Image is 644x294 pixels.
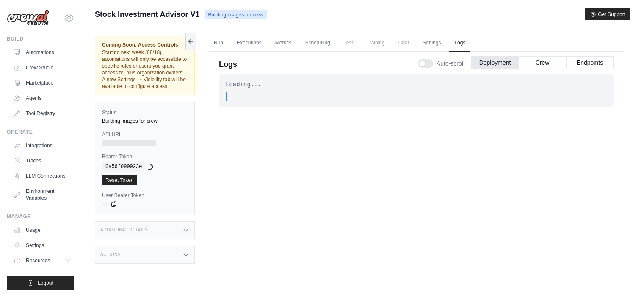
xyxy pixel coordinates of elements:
[209,34,228,52] a: Run
[102,109,188,116] label: Status
[26,257,50,264] span: Resources
[393,34,414,51] span: Chat is not available until the deployment is complete
[102,175,137,185] a: Reset Token
[234,92,238,101] span: .
[10,223,74,237] a: Usage
[10,61,74,74] a: Crew Studio
[417,34,446,52] a: Settings
[102,192,188,199] label: User Bearer Token
[10,154,74,168] a: Traces
[7,36,74,42] div: Build
[232,34,267,52] a: Executions
[102,131,188,138] label: API URL
[585,8,630,20] button: Get Support
[95,8,199,20] span: Stock Investment Advisor V1
[7,10,49,26] img: Logo
[102,162,145,172] code: 0a56f099923e
[10,239,74,252] a: Settings
[226,80,607,89] div: Loading...
[339,34,358,51] span: Test
[102,118,188,124] div: Building images for crew
[7,213,74,220] div: Manage
[102,41,188,48] span: Coming Soon: Access Controls
[38,280,53,286] span: Logout
[519,56,566,69] button: Crew
[449,34,470,52] a: Logs
[7,129,74,135] div: Operate
[10,169,74,183] a: LLM Connections
[437,59,464,68] span: Auto-scroll
[471,56,519,69] button: Deployment
[10,46,74,59] a: Automations
[10,107,74,120] a: Tool Registry
[10,254,74,267] button: Resources
[10,76,74,90] a: Marketplace
[10,184,74,205] a: Environment Variables
[362,34,390,51] span: Training is not available until the deployment is complete
[300,34,335,52] a: Scheduling
[10,91,74,105] a: Agents
[219,58,237,70] p: Logs
[100,228,148,233] h3: Additional Details
[566,56,614,69] button: Endpoints
[100,252,121,257] h3: Actions
[205,10,267,19] span: Building images for crew
[10,139,74,152] a: Integrations
[102,49,187,89] span: Starting next week (08/18), automations will only be accessible to specific roles or users you gr...
[7,276,74,290] button: Logout
[102,153,188,160] label: Bearer Token
[270,34,297,52] a: Metrics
